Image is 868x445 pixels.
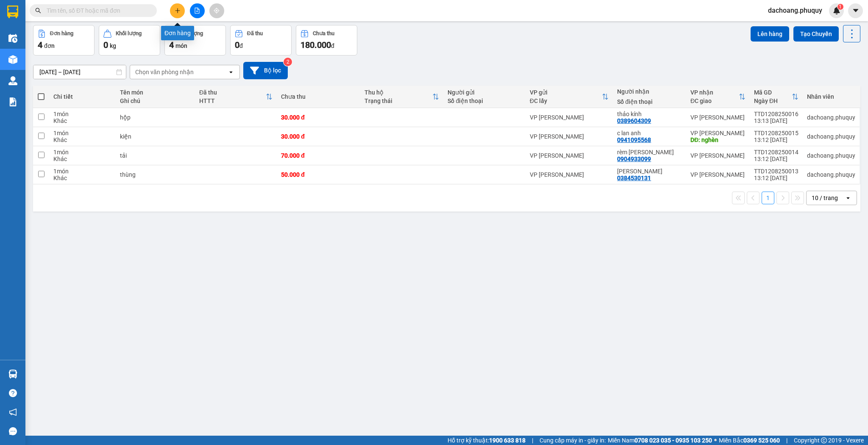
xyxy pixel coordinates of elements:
th: Toggle SortBy [360,86,444,108]
div: Khác [53,136,111,143]
div: ĐC giao [690,97,739,104]
span: đ [239,42,243,49]
span: message [9,427,17,435]
div: VP [PERSON_NAME] [530,133,609,140]
button: Bộ lọc [243,62,288,79]
button: 1 [762,192,774,204]
span: copyright [821,437,827,443]
img: warehouse-icon [8,55,17,64]
button: Chưa thu180.000đ [296,25,357,56]
div: 0384530131 [617,175,651,181]
span: đ [331,42,334,49]
span: 180.000 [300,40,331,50]
div: Chưa thu [313,31,334,36]
div: 70.000 đ [281,152,356,159]
img: warehouse-icon [8,34,17,43]
div: Khác [53,175,111,181]
button: Khối lượng0kg [99,25,160,56]
div: Khác [53,156,111,162]
div: Đơn hàng [161,26,194,40]
div: VP [PERSON_NAME] [690,130,746,136]
sup: 1 [837,4,843,10]
img: warehouse-icon [8,370,17,378]
strong: 1900 633 818 [489,437,526,444]
div: Số điện thoại [617,98,682,105]
button: Đơn hàng4đơn [33,25,95,56]
div: 30.000 đ [281,114,356,121]
div: 30.000 đ [281,133,356,140]
img: icon-new-feature [833,7,840,14]
input: Tìm tên, số ĐT hoặc mã đơn [47,6,147,15]
div: Ghi chú [120,97,191,104]
div: Chọn văn phòng nhận [135,68,194,76]
div: Người nhận [617,88,682,95]
div: c lan anh [617,130,682,136]
div: Trạng thái [364,97,433,104]
button: Số lượng4món [164,25,226,56]
button: caret-down [848,3,863,18]
div: thùng [120,171,191,178]
div: 0941095568 [617,136,651,143]
span: dachoang.phuquy [761,5,829,16]
div: dachoang.phuquy [807,171,855,178]
div: 13:12 [DATE] [754,156,798,162]
th: Toggle SortBy [195,86,277,108]
strong: 0369 525 060 [743,437,780,444]
div: VP [PERSON_NAME] [530,152,609,159]
strong: 0708 023 035 - 0935 103 250 [634,437,712,444]
svg: open [228,69,234,75]
span: 1 [839,4,842,10]
div: 13:13 [DATE] [754,117,798,124]
div: 10 / trang [812,194,838,202]
span: kg [110,42,116,49]
div: VP [PERSON_NAME] [690,114,746,121]
th: Toggle SortBy [686,86,750,108]
span: caret-down [852,7,860,14]
div: 0904933099 [617,156,651,162]
div: Đã thu [199,89,266,96]
div: 1 món [53,111,111,117]
div: 1 món [53,149,111,156]
div: kiện [120,133,191,140]
span: món [175,42,187,49]
div: Đơn hàng [50,31,73,36]
span: 4 [38,40,42,50]
div: Số điện thoại [448,97,521,104]
span: đơn [44,42,55,49]
div: Khác [53,117,111,124]
div: 13:12 [DATE] [754,175,798,181]
div: thảo kính [617,111,682,117]
span: Cung cấp máy in - giấy in: [540,436,606,445]
sup: 2 [284,58,292,66]
div: VP [PERSON_NAME] [690,152,746,159]
span: 4 [169,40,174,50]
svg: open [845,195,851,201]
div: 1 món [53,130,111,136]
div: dachoang.phuquy [807,133,855,140]
span: 0 [103,40,108,50]
div: hộp [120,114,191,121]
button: Tạo Chuyến [793,26,839,42]
div: VP [PERSON_NAME] [530,114,609,121]
span: ⚪️ [714,439,717,442]
button: Đã thu0đ [230,25,292,56]
span: aim [214,8,220,14]
div: TTD1208250014 [754,149,798,156]
span: Miền Nam [608,436,712,445]
img: logo-vxr [7,6,18,18]
div: Khối lượng [116,31,142,36]
span: | [786,436,787,445]
div: dachoang.phuquy [807,114,855,121]
span: file-add [194,8,200,14]
div: TTD1208250013 [754,168,798,175]
div: Nhân viên [807,93,855,100]
div: VP [PERSON_NAME] [690,171,746,178]
div: Tên món [120,89,191,96]
div: 1 món [53,168,111,175]
button: aim [209,3,224,18]
div: rèm Hưng Thịnh [617,149,682,156]
div: Mã GD [754,89,792,96]
div: Chưa thu [281,93,356,100]
div: VP gửi [530,89,602,96]
span: | [532,436,533,445]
